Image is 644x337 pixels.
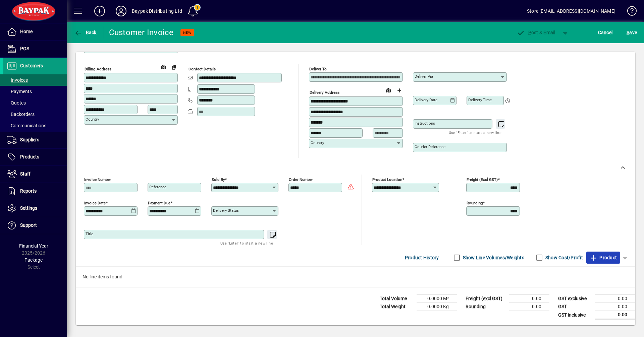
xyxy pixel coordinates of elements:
mat-label: Order number [289,177,313,182]
mat-label: Product location [372,177,402,182]
span: Invoices [7,77,28,83]
a: Suppliers [3,132,67,148]
button: Save [625,26,639,39]
mat-label: Reference [149,185,166,189]
a: Quotes [3,97,67,109]
div: Customer Invoice [109,27,174,38]
td: 0.0000 Kg [417,303,457,311]
a: POS [3,41,67,57]
td: Total Weight [376,303,417,311]
span: Products [20,154,39,159]
mat-label: Instructions [415,121,435,126]
mat-label: Delivery time [468,97,492,102]
div: Baypak Distributing Ltd [132,6,182,16]
mat-label: Courier Reference [415,144,445,149]
button: Choose address [394,85,405,96]
mat-label: Freight (excl GST) [467,177,498,182]
td: 0.00 [509,295,549,303]
mat-label: Invoice date [84,201,106,205]
mat-hint: Use 'Enter' to start a new line [449,129,501,136]
span: Communications [7,123,46,128]
td: GST [555,303,595,311]
mat-label: Sold by [212,177,225,182]
span: Backorders [7,112,35,117]
mat-hint: Use 'Enter' to start a new line [220,239,273,247]
a: View on map [158,61,169,72]
a: Backorders [3,109,67,120]
span: ave [627,27,637,38]
mat-label: Delivery date [415,97,437,102]
div: Store [EMAIL_ADDRESS][DOMAIN_NAME] [527,6,615,16]
button: Profile [110,5,132,17]
mat-label: Title [86,231,93,236]
span: NEW [183,30,192,35]
mat-label: Country [311,140,324,145]
td: GST inclusive [555,311,595,319]
button: Post & Email [513,26,559,39]
div: No line items found [76,267,635,287]
span: Staff [20,171,31,177]
a: Home [3,23,67,40]
span: Support [20,222,37,228]
span: Reports [20,188,37,194]
span: Product [590,252,617,263]
a: Payments [3,86,67,97]
a: Settings [3,200,67,217]
a: Support [3,217,67,234]
td: Total Volume [376,295,417,303]
span: P [528,30,531,35]
span: Package [24,257,43,263]
td: 0.00 [509,303,549,311]
span: S [627,30,629,35]
span: Home [20,29,33,34]
label: Show Line Volumes/Weights [462,254,524,261]
span: ost & Email [517,30,555,35]
span: Payments [7,89,32,94]
a: Invoices [3,74,67,86]
button: Copy to Delivery address [169,62,179,72]
mat-label: Rounding [467,201,483,205]
span: Back [74,30,97,35]
a: View on map [383,85,394,95]
span: Suppliers [20,137,39,142]
mat-label: Delivery status [213,208,239,213]
td: 0.0000 M³ [417,295,457,303]
a: Knowledge Base [622,1,636,23]
button: Product [586,252,620,264]
a: Reports [3,183,67,200]
mat-label: Deliver To [309,67,327,71]
a: Communications [3,120,67,131]
app-page-header-button: Back [67,26,104,39]
td: 0.00 [595,295,635,303]
button: Add [89,5,110,17]
span: Product History [405,252,439,263]
button: Cancel [596,26,614,39]
mat-label: Payment due [148,201,170,205]
td: Rounding [462,303,509,311]
mat-label: Country [86,117,99,122]
span: Cancel [598,27,613,38]
span: Quotes [7,100,26,106]
button: Product History [402,252,442,264]
span: Customers [20,63,43,68]
span: Financial Year [19,243,48,249]
td: GST exclusive [555,295,595,303]
span: POS [20,46,29,51]
a: Products [3,149,67,165]
label: Show Cost/Profit [544,254,583,261]
a: Staff [3,166,67,183]
td: Freight (excl GST) [462,295,509,303]
td: 0.00 [595,311,635,319]
mat-label: Invoice number [84,177,111,182]
mat-label: Deliver via [415,74,433,79]
span: Settings [20,205,37,211]
td: 0.00 [595,303,635,311]
button: Back [72,26,98,39]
